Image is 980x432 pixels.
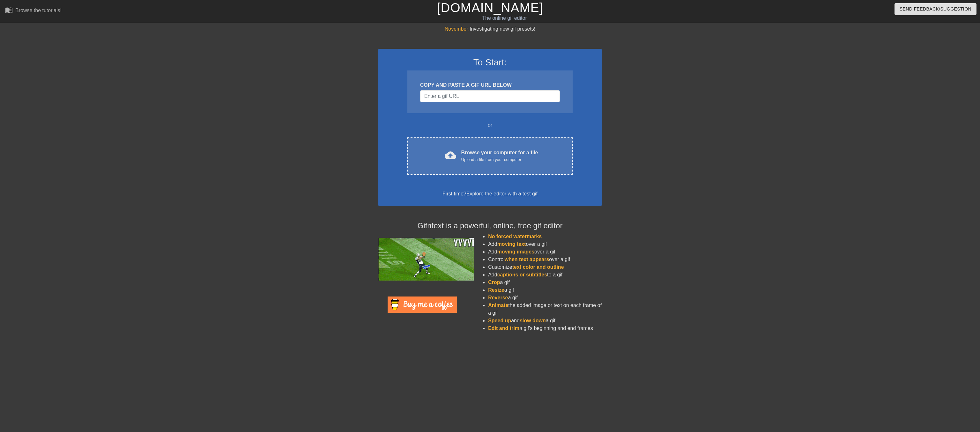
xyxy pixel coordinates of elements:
div: First time? [387,190,593,198]
span: Edit and trim [488,326,519,331]
span: Animate [488,303,508,308]
div: Upload a file from your computer [461,157,538,163]
span: November: [445,26,470,32]
input: Username [420,90,560,102]
span: moving images [497,249,534,254]
div: Browse your computer for a file [461,149,538,163]
span: Send Feedback/Suggestion [900,5,971,13]
li: Customize [488,263,602,271]
li: a gif [488,294,602,302]
li: and a gif [488,317,602,325]
span: Reverse [488,295,508,300]
span: when text appears [505,257,549,262]
a: [DOMAIN_NAME] [437,1,543,15]
div: Investigating new gif presets! [378,25,602,33]
a: Explore the editor with a test gif [466,191,538,196]
span: menu_book [5,6,13,14]
li: a gif's beginning and end frames [488,325,602,332]
span: Resize [488,287,504,293]
span: moving text [497,241,526,247]
span: Speed up [488,318,511,323]
div: or [395,121,585,129]
img: football_small.gif [378,238,474,281]
li: Add over a gif [488,240,602,248]
h4: Gifntext is a powerful, online, free gif editor [378,221,602,231]
span: cloud_upload [445,150,456,161]
li: Add to a gif [488,271,602,279]
div: Browse the tutorials! [15,8,62,13]
span: text color and outline [512,264,564,270]
span: captions or subtitles [497,272,547,277]
span: slow down [520,318,546,323]
li: Control over a gif [488,256,602,263]
li: the added image or text on each frame of a gif [488,302,602,317]
button: Send Feedback/Suggestion [895,3,976,15]
li: a gif [488,279,602,286]
img: Buy Me A Coffee [388,297,457,313]
span: No forced watermarks [488,234,542,239]
li: a gif [488,286,602,294]
a: Browse the tutorials! [5,6,62,16]
span: Crop [488,280,500,285]
div: COPY AND PASTE A GIF URL BELOW [420,81,560,89]
li: Add over a gif [488,248,602,256]
h3: To Start: [387,57,593,68]
div: The online gif editor [330,14,679,22]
